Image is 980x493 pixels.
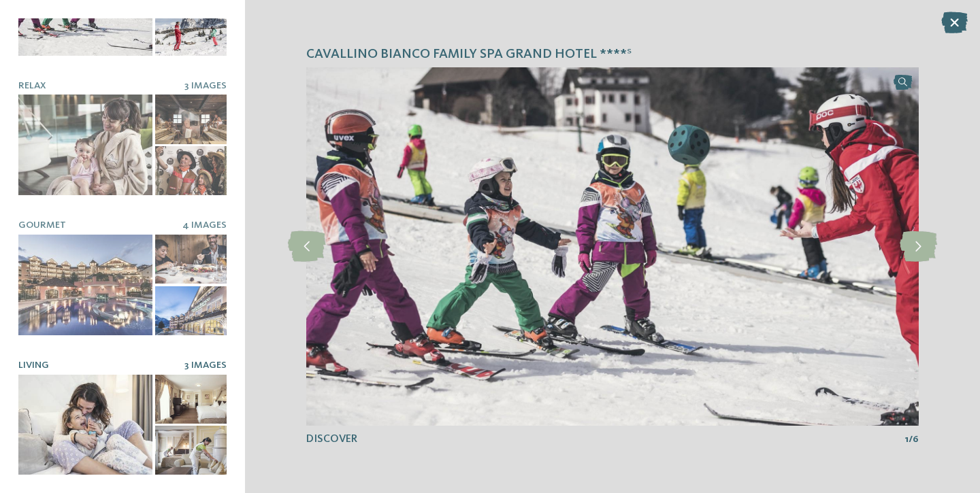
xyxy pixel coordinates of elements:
span: Relax [18,81,46,90]
span: Cavallino Bianco Family Spa Grand Hotel ****ˢ [306,46,632,65]
span: 4 Images [182,220,227,230]
span: Gourmet [18,220,66,230]
span: Discover [306,434,357,445]
span: 6 [913,432,919,446]
span: 3 Images [184,81,227,90]
span: Living [18,360,49,370]
span: / [909,432,913,446]
span: 1 [905,432,909,446]
img: Cavallino Bianco Family Spa Grand Hotel ****ˢ [306,67,919,426]
span: 3 Images [184,360,227,370]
